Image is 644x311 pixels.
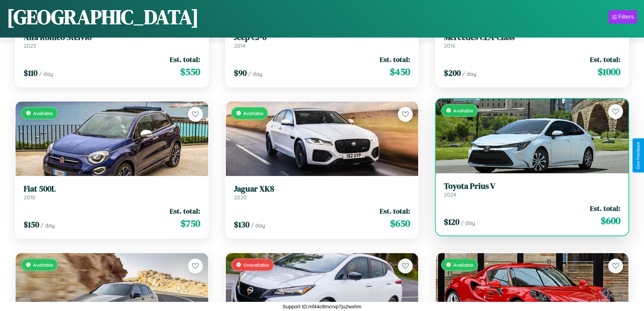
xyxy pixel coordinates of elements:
span: Est. total: [590,203,620,213]
a: Jaguar XK82020 [234,184,410,201]
h3: Jeep CJ-6 [234,32,410,42]
h3: Mercedes CLA-Class [444,32,620,42]
a: Jeep CJ-62014 [234,32,410,49]
span: $ 90 [234,67,247,79]
span: 2023 [24,42,36,49]
span: Available [243,110,263,116]
span: 2016 [444,42,455,49]
span: 2024 [444,191,456,198]
span: / day [251,222,265,229]
span: Est. total: [170,206,200,216]
span: 2020 [234,194,247,201]
h3: Toyota Prius V [444,181,620,191]
span: $ 150 [24,219,39,230]
h3: Jaguar XK8 [234,184,410,194]
span: / day [41,222,55,229]
span: Est. total: [170,54,200,64]
span: $ 450 [390,65,410,79]
span: $ 550 [180,65,200,79]
div: Give Feedback [636,142,641,169]
div: Filters [618,14,634,20]
span: / day [39,70,53,77]
span: 2018 [24,194,35,201]
h1: [GEOGRAPHIC_DATA] [7,3,199,31]
span: $ 200 [444,67,461,79]
h3: Alfa Romeo Stelvio [24,32,200,42]
button: Filters [609,10,637,24]
span: / day [462,70,476,77]
span: $ 130 [234,219,249,230]
span: $ 750 [181,217,200,230]
span: / day [248,70,262,77]
span: $ 110 [24,67,38,79]
span: $ 120 [444,216,459,227]
span: Available [453,108,473,113]
a: Fiat 500L2018 [24,184,200,201]
a: Toyota Prius V2024 [444,181,620,198]
span: Est. total: [380,206,410,216]
span: Available [33,262,53,268]
a: Alfa Romeo Stelvio2023 [24,32,200,49]
span: Available [33,110,53,116]
span: Unavailable [243,262,269,268]
p: Support ID: mf44c8mcrvp7ju2wxhm [283,302,361,311]
span: $ 600 [601,214,620,227]
a: Mercedes CLA-Class2016 [444,32,620,49]
span: / day [461,219,475,226]
span: 2014 [234,42,245,49]
span: Est. total: [380,54,410,64]
span: $ 650 [390,217,410,230]
span: Est. total: [590,54,620,64]
span: $ 1000 [598,65,620,79]
h3: Fiat 500L [24,184,200,194]
span: Available [453,262,473,268]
